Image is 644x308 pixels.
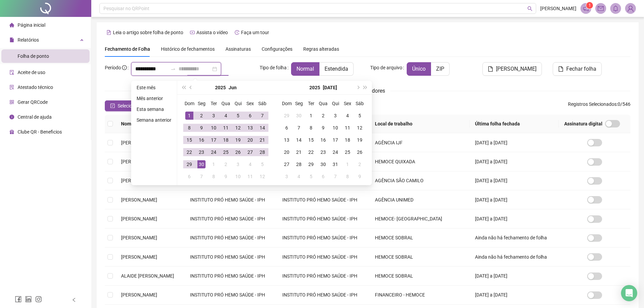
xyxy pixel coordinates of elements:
span: linkedin [25,296,32,303]
div: 9 [319,124,327,132]
div: 5 [258,160,266,168]
th: Qua [220,97,232,110]
span: Leia o artigo sobre folha de ponto [113,30,183,35]
td: 2025-07-12 [354,122,366,134]
td: 2025-08-09 [354,170,366,183]
span: Folha de ponto [18,53,49,59]
span: file [9,38,14,42]
th: Ter [305,97,317,110]
td: 2025-07-15 [305,134,317,146]
td: 2025-07-16 [317,134,329,146]
td: 2025-08-07 [329,170,341,183]
div: 8 [343,172,352,181]
td: 2025-06-22 [183,146,195,158]
div: 6 [319,172,327,181]
div: 11 [222,124,230,132]
td: 2025-07-19 [354,134,366,146]
span: audit [9,70,14,75]
li: Esta semana [134,105,174,113]
div: 30 [295,112,303,120]
td: 2025-07-01 [208,158,220,170]
td: [DATE] a [DATE] [470,190,559,209]
span: Tipo de arquivo [370,64,402,71]
td: 2025-07-09 [317,122,329,134]
div: 18 [343,136,352,144]
button: [PERSON_NAME] [482,62,542,76]
div: 3 [283,172,291,181]
td: INSTITUTO PRÓ HEMO SAÚDE - IPH [277,229,369,247]
button: super-next-year [362,81,369,94]
th: Última folha fechada [470,115,559,133]
td: 2025-07-27 [281,158,293,170]
div: 20 [246,136,254,144]
span: Gerar QRCode [18,99,48,105]
span: file-text [106,30,111,35]
div: 5 [356,112,364,120]
div: 17 [210,136,218,144]
span: youtube [190,30,195,35]
td: 2025-06-29 [281,110,293,122]
span: Fechar folha [566,65,596,73]
div: 12 [234,124,242,132]
td: INSTITUTO PRÓ HEMO SAÚDE - IPH [185,229,277,247]
div: 6 [185,172,193,181]
div: 9 [222,172,230,181]
td: AGÊNCIA SÃO CAMILO [369,171,469,190]
div: 25 [222,148,230,156]
td: 2025-07-08 [305,122,317,134]
td: 2025-06-13 [244,122,256,134]
td: 2025-07-03 [232,158,244,170]
div: 22 [307,148,315,156]
button: Selecionar todos [105,100,158,111]
td: 2025-06-24 [208,146,220,158]
span: [PERSON_NAME] [121,197,157,203]
div: 13 [283,136,291,144]
span: Fechamento de Folha [105,46,150,52]
span: file [558,66,564,72]
div: 4 [295,172,303,181]
div: 3 [210,112,218,120]
td: 2025-07-08 [208,170,220,183]
td: 2025-07-07 [195,170,208,183]
td: 2025-07-23 [317,146,329,158]
div: 29 [307,160,315,168]
td: 2025-08-04 [293,170,305,183]
div: 25 [343,148,352,156]
td: 2025-07-20 [281,146,293,158]
th: Qui [329,97,341,110]
td: [DATE] a [DATE] [470,286,559,305]
td: 2025-06-11 [220,122,232,134]
span: Assinatura digital [564,120,602,127]
td: HEMOCE SOBRAL [369,229,469,247]
td: 2025-08-01 [341,158,354,170]
td: 2025-07-25 [341,146,354,158]
div: 21 [295,148,303,156]
span: Tipo de folha [260,64,287,71]
td: INSTITUTO PRÓ HEMO SAÚDE - IPH [185,247,277,266]
td: 2025-07-26 [354,146,366,158]
span: search [527,6,532,11]
div: 13 [246,124,254,132]
div: 18 [222,136,230,144]
th: Sex [341,97,354,110]
div: 1 [307,112,315,120]
button: super-prev-year [180,81,187,94]
td: 2025-06-10 [208,122,220,134]
td: 2025-07-30 [317,158,329,170]
td: 2025-06-03 [208,110,220,122]
td: 2025-06-01 [183,110,195,122]
span: Clube QR - Beneficios [18,129,62,135]
td: 2025-06-09 [195,122,208,134]
td: HEMOCE SOBRAL [369,266,469,285]
td: 2025-07-02 [220,158,232,170]
span: [PERSON_NAME] [121,254,157,260]
td: 2025-07-21 [293,146,305,158]
div: 7 [331,172,339,181]
span: Registros Selecionados [568,101,617,107]
span: info-circle [122,65,127,70]
div: 11 [343,124,352,132]
div: 3 [234,160,242,168]
td: 2025-07-09 [220,170,232,183]
td: INSTITUTO PRÓ HEMO SAÚDE - IPH [185,266,277,285]
div: 19 [356,136,364,144]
